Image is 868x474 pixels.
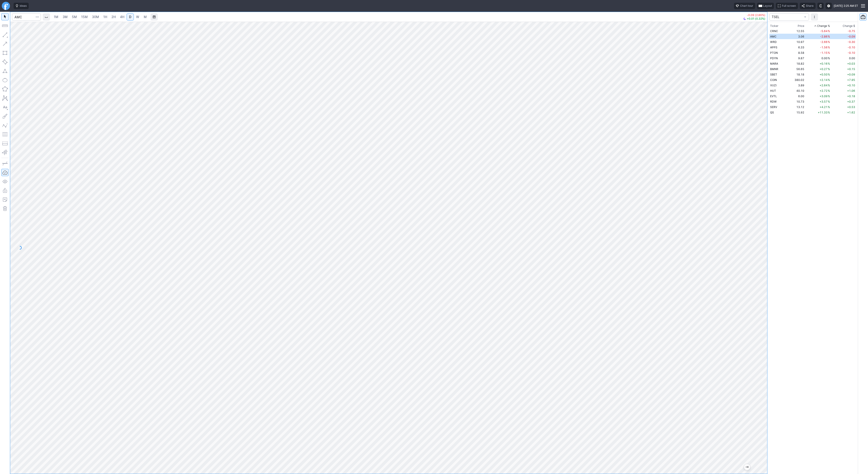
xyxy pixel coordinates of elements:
button: Anchored VWAP [1,149,9,156]
span: VUZI [770,84,776,87]
span: MARA [770,62,778,65]
span: 15M [81,15,88,19]
button: Text [1,104,9,111]
input: Search [12,13,41,21]
button: Position [1,140,9,147]
button: Settings [826,3,832,9]
span: Change $ [843,24,855,28]
button: Ideas [14,3,29,9]
span: WRD [770,40,777,44]
td: 9.87 [788,55,805,61]
span: +0.10 [847,84,855,87]
span: Change % [817,24,830,28]
span: % [828,84,830,87]
button: Search [34,13,40,21]
span: +1.62 [847,111,855,114]
button: Measure [1,22,9,29]
span: AMC [770,35,776,38]
button: Remove all autosaved drawings [1,205,9,212]
span: -2.86 [820,35,828,38]
a: 2H [109,13,118,21]
a: M [142,13,149,21]
span: HUT [770,89,776,92]
a: 30M [90,13,101,21]
span: -1.15 [820,51,828,54]
button: Portfolio watchlist [859,13,867,21]
span: QS [770,111,774,114]
button: Line [1,31,9,38]
button: Rotated rectangle [1,58,9,66]
td: 13.12 [788,104,805,110]
span: % [828,89,830,92]
span: RDW [770,100,777,103]
span: Ideas [20,4,27,8]
span: 1H [103,15,107,19]
button: Triangle [1,67,9,75]
a: Finviz.com [2,2,10,10]
button: Interval [43,13,50,21]
button: Share [800,3,816,9]
p: -0.09 (2.86%) [743,14,765,17]
span: +0.15 [847,67,855,71]
span: SERV [770,105,777,109]
span: 2H [111,15,116,19]
button: Arrow [1,40,9,47]
td: 12.55 [788,28,805,34]
span: +0.53 [847,105,855,109]
span: % [828,73,830,76]
span: +2.14 [820,78,828,82]
span: Chart tour [740,4,753,8]
span: M [144,15,147,19]
td: 18.82 [788,61,805,66]
span: +0.50 [820,73,828,76]
span: +0.18 [847,94,855,98]
td: 15.92 [788,110,805,115]
span: +0.01 (0.32%) [747,17,765,20]
td: 6.00 [788,93,805,99]
span: +0.27 [820,67,828,71]
span: +2.72 [820,89,828,92]
span: 0.00 [821,57,828,60]
span: +7.95 [847,78,855,82]
span: % [828,111,830,114]
td: 56.65 [788,66,805,72]
span: -5.64 [820,29,828,33]
span: EVTL [770,94,777,98]
button: More [811,13,818,21]
button: Brush [1,113,9,120]
span: % [828,57,830,60]
span: APPS [770,46,777,49]
a: W [134,13,141,21]
span: 5M [72,15,77,19]
span: CRNC [770,29,778,33]
button: Layout [757,3,774,9]
span: +0.09 [847,73,855,76]
a: 1H [101,13,109,21]
span: +3.57 [820,100,828,103]
button: Jump to the most recent bar [744,464,750,470]
button: Lock drawings [1,187,9,194]
span: % [828,78,830,82]
td: 6.33 [788,45,805,50]
span: +0.37 [847,100,855,103]
button: Elliott waves [1,122,9,129]
span: % [828,40,830,44]
span: -0.10 [848,51,855,54]
span: % [828,94,830,98]
button: Full screen [776,3,798,9]
span: 1M [54,15,58,19]
button: XABCD [1,94,9,102]
span: +3.09 [820,94,828,98]
span: % [828,46,830,49]
button: Fibonacci retracements [1,131,9,138]
span: +0.16 [820,62,828,65]
span: BMNR [770,67,778,71]
span: % [828,62,830,65]
span: Full screen [782,4,796,8]
span: Share [806,4,814,8]
span: +2.64 [820,84,828,87]
button: Polygon [1,85,9,93]
span: 0.00 [849,57,855,60]
span: -0.10 [848,46,855,49]
span: -1.56 [820,46,828,49]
